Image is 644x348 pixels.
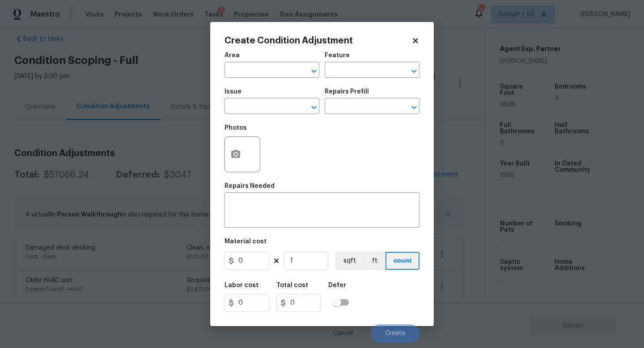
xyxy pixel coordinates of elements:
button: Open [408,101,420,114]
h2: Create Condition Adjustment [225,36,411,45]
button: Open [408,65,420,77]
button: sqft [335,252,363,270]
h5: Feature [325,52,350,59]
button: ft [363,252,386,270]
button: Open [308,101,320,114]
span: Create [385,330,405,337]
h5: Repairs Prefill [325,89,369,95]
button: count [386,252,419,270]
h5: Repairs Needed [225,183,275,189]
h5: Photos [225,125,247,131]
h5: Labor cost [225,282,258,289]
span: Cancel [333,330,353,337]
h5: Issue [225,89,241,95]
button: Create [371,324,419,342]
h5: Defer [328,282,346,289]
h5: Area [225,52,240,59]
h5: Material cost [225,238,267,245]
button: Open [308,65,320,77]
h5: Total cost [276,282,308,289]
button: Cancel [318,324,367,342]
